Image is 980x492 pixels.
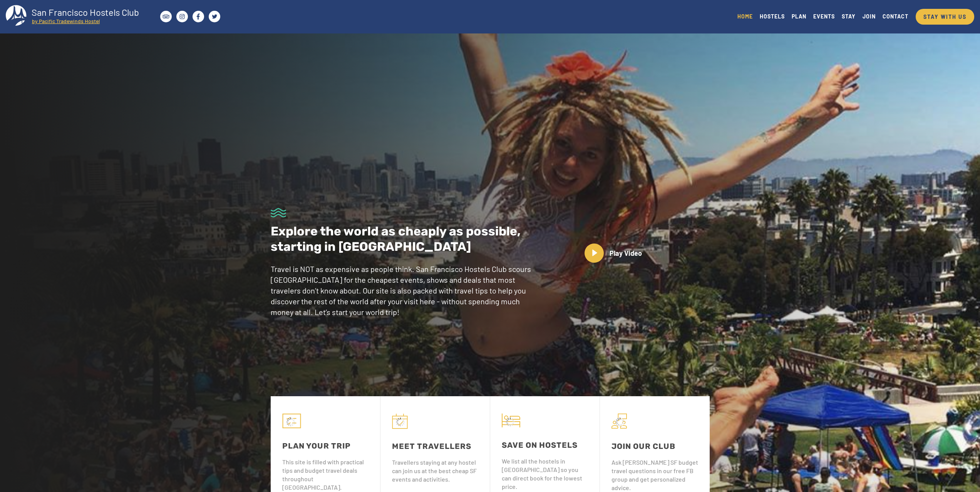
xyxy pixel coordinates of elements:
[32,7,139,18] tspan: San Francisco Hostels Club
[32,18,100,24] tspan: by Pacific Tradewinds Hostel
[502,457,588,491] div: We list all the hostels in [GEOGRAPHIC_DATA] so you can direct book for the lowest price.
[282,440,369,452] div: PLAN YOUR TRIP
[396,417,405,427] img: loader-7.gif
[734,11,756,22] a: HOME
[611,458,698,492] div: Ask [PERSON_NAME] SF budget travel questions in our free FB group and get personalized advice.
[271,223,534,254] p: Explore the world as cheaply as possible, starting in [GEOGRAPHIC_DATA]
[838,11,859,22] a: STAY
[392,458,478,484] div: Travellers staying at any hostel can join us at the best cheap SF events and activities.
[286,417,295,427] img: loader-7.gif
[810,11,838,22] a: EVENTS
[615,417,625,427] img: loader-7.gif
[756,11,788,22] a: HOSTELS
[506,417,515,427] img: loader-7.gif
[859,11,879,22] a: JOIN
[879,11,912,22] a: CONTACT
[916,9,974,25] a: STAY WITH US
[271,264,534,317] p: Travel is NOT as expensive as people think. San Francisco Hostels Club scours [GEOGRAPHIC_DATA] f...
[611,440,698,452] div: JOIN OUR CLUB
[282,458,369,492] div: This site is filled with practical tips and budget travel deals throughout [GEOGRAPHIC_DATA].
[604,249,648,259] p: Play Video
[502,439,588,451] div: SAVE ON HOSTELS
[6,5,146,28] a: San Francisco Hostels Club by Pacific Tradewinds Hostel
[392,440,478,452] div: MEET TRAVELLERS
[788,11,810,22] a: PLAN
